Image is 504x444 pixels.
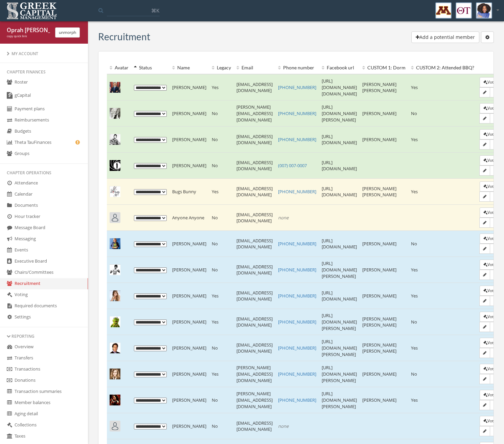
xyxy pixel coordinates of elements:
td: No [209,387,234,413]
td: No [209,205,234,231]
td: [PERSON_NAME][EMAIL_ADDRESS][DOMAIN_NAME] [234,361,275,387]
td: Yes [209,361,234,387]
td: No [209,127,234,153]
td: [PERSON_NAME] [PERSON_NAME] [360,179,408,205]
td: Yes [209,283,234,309]
a: [PHONE_NUMBER] [278,136,316,142]
td: [EMAIL_ADDRESS][DOMAIN_NAME] [234,153,275,179]
th: CUSTOM 1: Dorm [360,62,408,74]
div: My Account [7,51,81,57]
a: [PHONE_NUMBER] [278,345,316,351]
td: No [408,101,477,127]
td: No [209,413,234,439]
th: Facebook url [319,62,360,74]
td: [URL][DOMAIN_NAME] [319,153,360,179]
td: [EMAIL_ADDRESS][DOMAIN_NAME] [234,335,275,361]
td: [URL][DOMAIN_NAME][PERSON_NAME] [319,257,360,283]
th: CUSTOM 2: Attended BBQ? [408,62,477,74]
a: [PHONE_NUMBER] [278,188,316,195]
td: [PERSON_NAME] [360,387,408,413]
td: [EMAIL_ADDRESS][DOMAIN_NAME] [234,309,275,335]
a: [PHONE_NUMBER] [278,241,316,247]
a: [PHONE_NUMBER] [278,110,316,116]
td: No [209,153,234,179]
a: [PHONE_NUMBER] [278,293,316,299]
td: [EMAIL_ADDRESS][DOMAIN_NAME] [234,231,275,257]
td: Yes [408,179,477,205]
td: [PERSON_NAME] [169,153,209,179]
td: Yes [408,335,477,361]
td: [PERSON_NAME] [169,127,209,153]
td: [URL][DOMAIN_NAME][PERSON_NAME] [319,361,360,387]
td: No [408,309,477,335]
td: [URL][DOMAIN_NAME] [319,127,360,153]
em: none [278,215,289,221]
td: No [209,101,234,127]
td: No [209,335,234,361]
td: [URL][DOMAIN_NAME][PERSON_NAME] [319,101,360,127]
td: [URL][DOMAIN_NAME] [319,231,360,257]
td: [PERSON_NAME][EMAIL_ADDRESS][DOMAIN_NAME] [234,101,275,127]
button: unmorph [55,27,80,38]
button: Add a potential member [411,31,479,43]
td: [URL][DOMAIN_NAME][PERSON_NAME] [319,387,360,413]
td: [URL][DOMAIN_NAME][PERSON_NAME] [319,335,360,361]
a: (007) 007-0007 [278,162,307,169]
td: Anyone Anyone [169,205,209,231]
th: Email [234,62,275,74]
a: [PHONE_NUMBER] [278,84,316,90]
td: [PERSON_NAME] [169,335,209,361]
td: [PERSON_NAME] [169,257,209,283]
td: [EMAIL_ADDRESS][DOMAIN_NAME] [234,283,275,309]
td: [PERSON_NAME] [PERSON_NAME] [360,335,408,361]
a: [PHONE_NUMBER] [278,397,316,403]
td: [URL][DOMAIN_NAME][DOMAIN_NAME] [319,74,360,101]
td: Yes [209,309,234,335]
th: Name [169,62,209,74]
div: copy quick link [7,34,50,39]
td: [URL][DOMAIN_NAME] [319,179,360,205]
td: [EMAIL_ADDRESS][DOMAIN_NAME] [234,179,275,205]
td: [EMAIL_ADDRESS][DOMAIN_NAME] [234,127,275,153]
th: Status [131,62,169,74]
td: [URL][DOMAIN_NAME][PERSON_NAME] [319,309,360,335]
td: Yes [408,283,477,309]
td: [PERSON_NAME] [PERSON_NAME] [360,309,408,335]
td: [PERSON_NAME] [169,309,209,335]
a: [PHONE_NUMBER] [278,371,316,377]
td: [PERSON_NAME] [360,231,408,257]
td: [PERSON_NAME] [169,413,209,439]
th: Avatar [107,62,131,74]
td: [PERSON_NAME] [PERSON_NAME] [360,74,408,101]
td: No [408,231,477,257]
td: [EMAIL_ADDRESS][DOMAIN_NAME] [234,257,275,283]
td: Yes [408,387,477,413]
td: [EMAIL_ADDRESS][DOMAIN_NAME] [234,413,275,439]
td: [PERSON_NAME] [169,387,209,413]
td: [PERSON_NAME] [169,231,209,257]
td: [PERSON_NAME] [169,283,209,309]
a: [PHONE_NUMBER] [278,267,316,273]
td: No [209,257,234,283]
td: Yes [209,74,234,101]
td: Bugs Bunny [169,179,209,205]
div: Reporting [7,333,81,339]
td: [PERSON_NAME] [169,361,209,387]
th: Legacy [209,62,234,74]
td: [EMAIL_ADDRESS][DOMAIN_NAME] [234,205,275,231]
td: [URL][DOMAIN_NAME] [319,283,360,309]
td: [PERSON_NAME] [169,101,209,127]
td: No [209,231,234,257]
td: [EMAIL_ADDRESS][DOMAIN_NAME] [234,74,275,101]
h3: Recruitment [98,31,150,42]
td: [PERSON_NAME] [360,283,408,309]
td: [PERSON_NAME] [360,257,408,283]
td: [PERSON_NAME][EMAIL_ADDRESS][DOMAIN_NAME] [234,387,275,413]
em: none [278,423,289,429]
th: Phone number [275,62,319,74]
td: [PERSON_NAME] [169,74,209,101]
td: No [408,361,477,387]
td: Yes [209,179,234,205]
td: [PERSON_NAME] [360,361,408,387]
td: Yes [408,74,477,101]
